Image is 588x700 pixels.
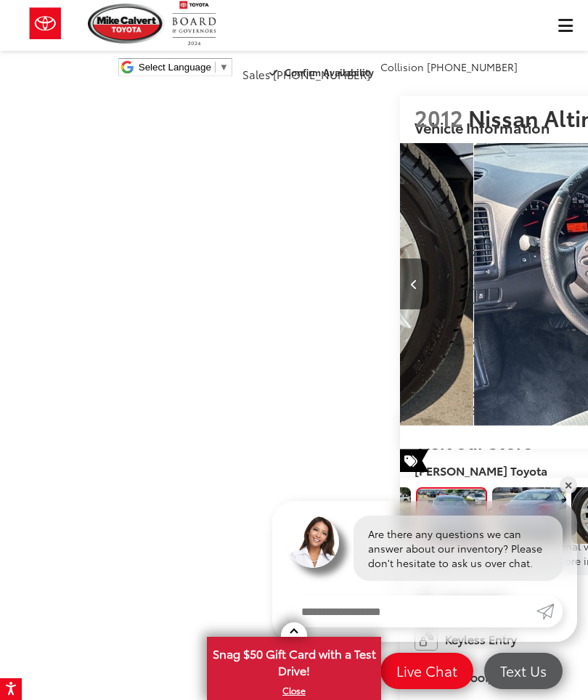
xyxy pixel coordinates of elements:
[427,60,518,74] span: [PHONE_NUMBER]
[287,516,339,568] img: Agent profile photo
[219,62,229,73] span: ▼
[354,516,563,581] div: Are there any questions we can answer about our inventory? Please don't hesitate to ask us over c...
[417,489,486,542] img: 2012 Nissan Altima 3.5 SR
[416,487,487,544] a: Expand Photo 5
[215,62,216,73] span: ​
[415,102,463,133] span: 2012
[400,259,429,309] button: Previous image
[389,662,465,680] span: Live Chat
[88,4,165,44] img: Mike Calvert Toyota
[493,662,554,680] span: Text Us
[208,638,380,683] span: Snag $50 Gift Card with a Test Drive!
[139,62,211,73] span: Select Language
[139,62,229,73] a: Select Language​
[380,653,473,689] a: Live Chat
[491,487,567,544] img: 2012 Nissan Altima 3.5 SR
[380,60,424,74] span: Collision
[484,653,563,689] a: Text Us
[536,595,563,627] a: Submit
[242,66,270,82] span: Sales
[400,449,429,472] span: Special
[492,487,566,544] a: Expand Photo 6
[273,66,370,82] span: [PHONE_NUMBER]
[287,595,536,627] input: Enter your message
